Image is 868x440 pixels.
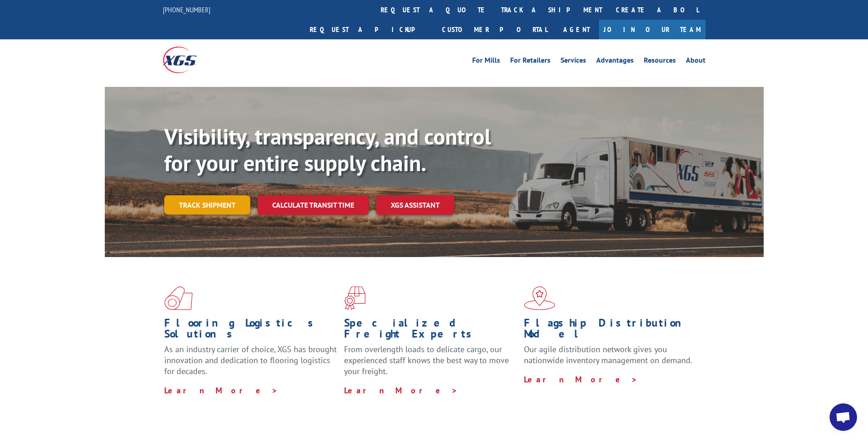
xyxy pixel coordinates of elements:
[164,122,491,177] b: Visibility, transparency, and control for your entire supply chain.
[830,403,857,431] div: Open chat
[524,286,555,310] img: xgs-icon-flagship-distribution-model-red
[524,317,697,344] h1: Flagship Distribution Model
[472,57,500,67] a: For Mills
[164,286,193,310] img: xgs-icon-total-supply-chain-intelligence-red
[524,374,638,385] a: Learn More >
[596,57,634,67] a: Advantages
[344,385,458,396] a: Learn More >
[686,57,706,67] a: About
[258,195,369,215] a: Calculate transit time
[164,344,337,376] span: As an industry carrier of choice, XGS has brought innovation and dedication to flooring logistics...
[344,286,366,310] img: xgs-icon-focused-on-flooring-red
[344,317,517,344] h1: Specialized Freight Experts
[524,344,692,365] span: Our agile distribution network gives you nationwide inventory management on demand.
[644,57,676,67] a: Resources
[561,57,586,67] a: Services
[435,20,554,39] a: Customer Portal
[164,195,250,215] a: Track shipment
[376,195,454,215] a: XGS ASSISTANT
[599,20,706,39] a: Join Our Team
[510,57,550,67] a: For Retailers
[554,20,599,39] a: Agent
[163,5,210,14] a: [PHONE_NUMBER]
[303,20,435,39] a: Request a pickup
[164,385,278,396] a: Learn More >
[344,344,517,385] p: From overlength loads to delicate cargo, our experienced staff knows the best way to move your fr...
[164,317,337,344] h1: Flooring Logistics Solutions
